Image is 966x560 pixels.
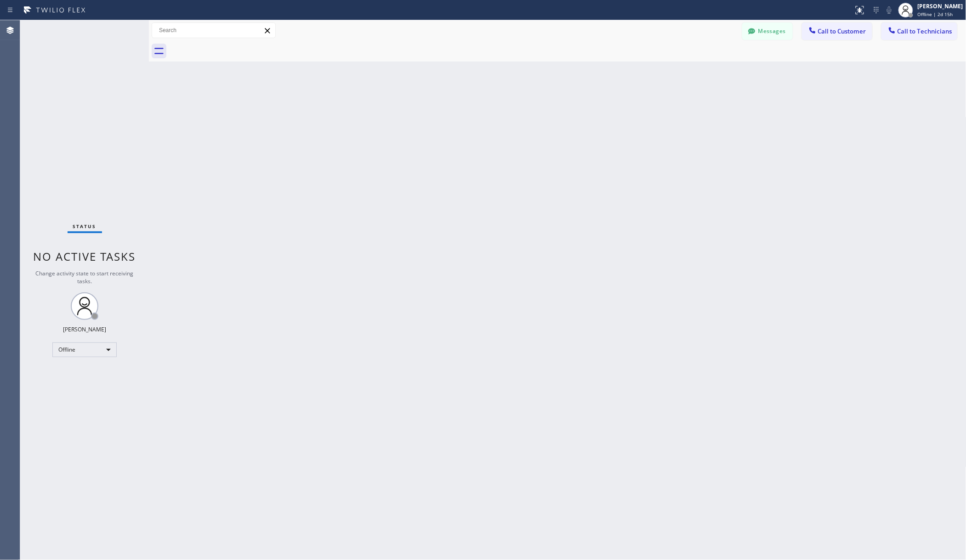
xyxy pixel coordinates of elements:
[883,4,896,17] button: Mute
[34,249,136,264] span: No active tasks
[802,22,872,40] button: Call to Customer
[742,22,793,40] button: Messages
[918,11,953,17] span: Offline | 2d 15h
[818,27,866,35] span: Call to Customer
[63,325,106,333] div: [PERSON_NAME]
[73,223,97,230] span: Status
[898,27,952,35] span: Call to Technicians
[918,2,963,10] div: [PERSON_NAME]
[36,269,134,285] span: Change activity state to start receiving tasks.
[881,22,957,40] button: Call to Technicians
[152,23,275,38] input: Search
[52,342,117,357] div: Offline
